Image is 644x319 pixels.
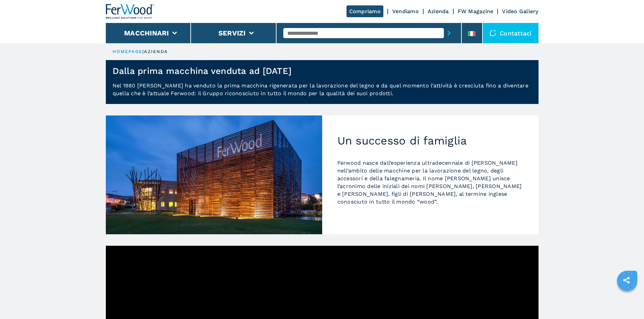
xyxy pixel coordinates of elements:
[144,49,168,55] p: azienda
[142,49,144,54] span: |
[483,23,539,43] div: Contattaci
[502,8,538,15] a: Video Gallery
[490,30,496,36] img: Contattaci
[106,82,539,104] p: Nel 1980 [PERSON_NAME] ha venduto la prima macchina rigenerata per la lavorazione del legno e da ...
[106,115,322,234] img: Un successo di famiglia
[113,49,143,54] a: HOMEPAGE
[392,8,419,15] a: Vendiamo
[347,5,383,17] a: Compriamo
[337,134,523,148] h2: Un successo di famiglia
[428,8,449,15] a: Azienda
[106,4,154,19] img: Ferwood
[218,29,246,37] button: Servizi
[458,8,494,15] a: FW Magazine
[124,29,169,37] button: Macchinari
[337,159,523,206] p: Ferwood nasce dall’esperienza ultradecennale di [PERSON_NAME] nell’ambito delle macchine per la l...
[618,272,635,289] a: sharethis
[444,25,454,41] button: submit-button
[113,65,292,76] h1: Dalla prima macchina venduta ad [DATE]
